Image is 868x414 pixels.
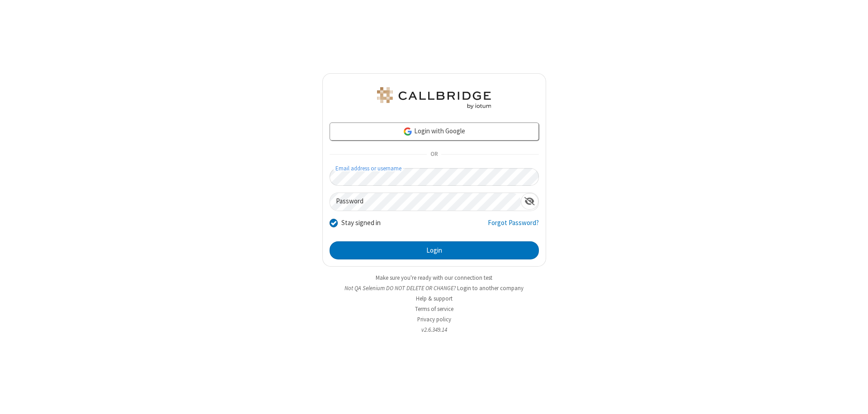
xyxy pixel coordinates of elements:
div: Show password [521,193,538,210]
button: Login to another company [457,284,524,292]
a: Make sure you're ready with our connection test [376,274,492,282]
a: Login with Google [330,122,539,141]
iframe: Chat [845,390,861,408]
li: Not QA Selenium DO NOT DELETE OR CHANGE? [322,284,546,292]
label: Stay signed in [341,218,381,228]
img: google-icon.png [403,127,413,136]
input: Password [330,193,521,211]
a: Help & support [416,295,453,302]
li: v2.6.349.14 [322,325,546,334]
a: Privacy policy [417,315,451,323]
a: Forgot Password? [488,218,539,235]
img: QA Selenium DO NOT DELETE OR CHANGE [375,87,493,109]
span: OR [427,148,441,161]
input: Email address or username [330,168,539,186]
a: Terms of service [415,305,453,313]
button: Login [330,241,539,259]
